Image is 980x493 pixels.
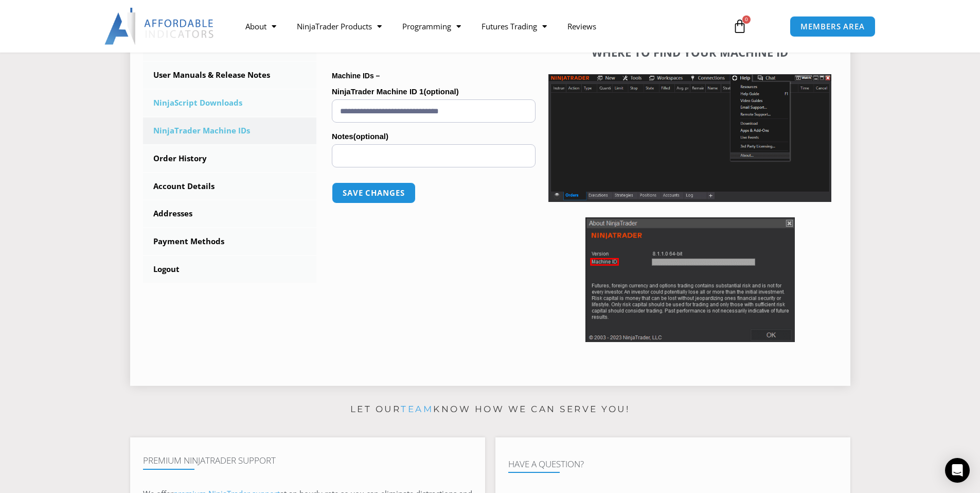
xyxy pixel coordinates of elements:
[392,14,471,38] a: Programming
[104,8,215,45] img: LogoAI | Affordable Indicators – NinjaTrader
[471,14,557,38] a: Futures Trading
[143,117,317,144] a: NinjaTrader Machine IDs
[508,459,838,469] h4: Have A Question?
[143,228,317,255] a: Payment Methods
[800,23,865,30] span: MEMBERS AREA
[332,129,536,144] label: Notes
[717,11,762,41] a: 0
[287,14,392,38] a: NinjaTrader Products
[235,14,287,38] a: About
[548,74,831,202] img: Screenshot 2025-01-17 1155544 | Affordable Indicators – NinjaTrader
[143,62,317,89] a: User Manuals & Release Notes
[742,15,751,24] span: 0
[130,401,850,418] p: Let our know how we can serve you!
[423,87,458,96] span: (optional)
[332,72,380,80] strong: Machine IDs –
[143,90,317,116] a: NinjaScript Downloads
[235,14,721,38] nav: Menu
[585,217,795,342] img: Screenshot 2025-01-17 114931 | Affordable Indicators – NinjaTrader
[353,132,388,141] span: (optional)
[790,16,876,37] a: MEMBERS AREA
[548,45,831,59] h4: Where to find your Machine ID
[332,182,416,203] button: Save changes
[143,200,317,227] a: Addresses
[143,34,317,283] nav: Account pages
[143,256,317,283] a: Logout
[332,84,536,99] label: NinjaTrader Machine ID 1
[143,173,317,200] a: Account Details
[401,404,433,414] a: team
[332,40,536,54] h4: Machine ID Licensing
[557,14,607,38] a: Reviews
[143,145,317,172] a: Order History
[945,458,970,483] div: Open Intercom Messenger
[143,455,472,466] h4: Premium NinjaTrader Support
